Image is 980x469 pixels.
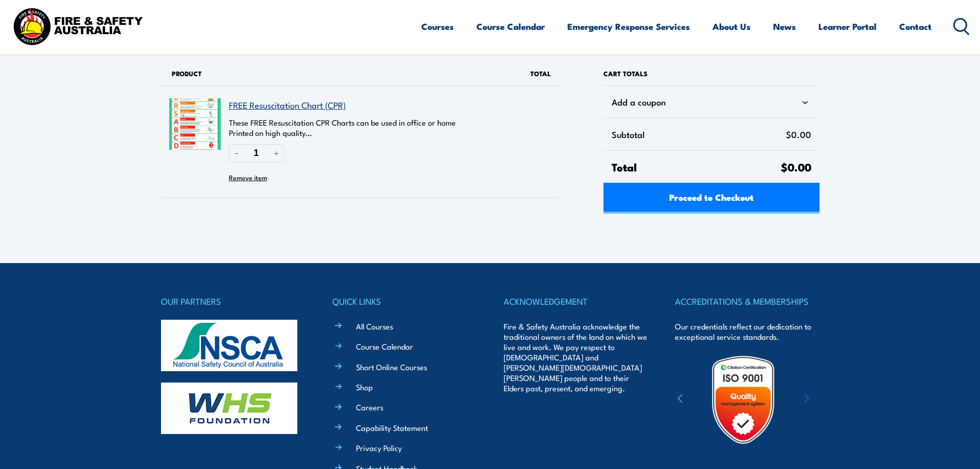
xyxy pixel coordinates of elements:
[421,13,454,40] a: Courses
[356,402,383,412] a: Careers
[899,13,932,40] a: Contact
[356,442,402,453] a: Privacy Policy
[612,127,786,142] span: Subtotal
[356,321,393,332] a: All Courses
[789,382,878,418] img: ewpa-logo
[332,294,476,308] h4: QUICK LINKS
[567,13,690,40] a: Emergency Response Services
[169,98,221,150] img: FREE Resuscitation Chart - What are the 7 steps to CPR?
[786,127,811,142] span: $0.00
[356,341,413,352] a: Course Calendar
[530,68,551,78] span: Total
[773,13,796,40] a: News
[356,361,427,372] a: Short Online Courses
[229,117,500,138] p: These FREE Resuscitation CPR Charts can be used in office or home Printed on high quality…
[612,159,780,175] span: Total
[229,98,346,111] a: FREE Resuscitation Chart (CPR)
[161,320,297,371] img: nsca-logo-footer
[476,13,545,40] a: Course Calendar
[818,13,877,40] a: Learner Portal
[675,321,819,342] p: Our credentials reflect our dedication to exceptional service standards.
[504,294,648,308] h4: ACKNOWLEDGEMENT
[675,294,819,308] h4: ACCREDITATIONS & MEMBERSHIPS
[356,422,428,433] a: Capability Statement
[603,62,819,85] h2: Cart totals
[229,169,267,185] button: Remove FREE Resuscitation Chart (CPR) from cart
[603,183,819,214] a: Proceed to Checkout
[161,294,305,308] h4: OUR PARTNERS
[356,381,373,392] a: Shop
[172,68,202,78] span: Product
[669,183,754,211] span: Proceed to Checkout
[781,158,811,175] span: $0.00
[612,94,811,110] div: Add a coupon
[161,383,297,434] img: whs-logo-footer
[229,144,244,162] button: Reduce quantity of FREE Resuscitation Chart (CPR)
[504,321,648,393] p: Fire & Safety Australia acknowledge the traditional owners of the land on which we live and work....
[269,144,284,162] button: Increase quantity of FREE Resuscitation Chart (CPR)
[698,355,788,445] img: Untitled design (19)
[244,144,269,162] input: Quantity of FREE Resuscitation Chart (CPR) in your cart.
[712,13,751,40] a: About Us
